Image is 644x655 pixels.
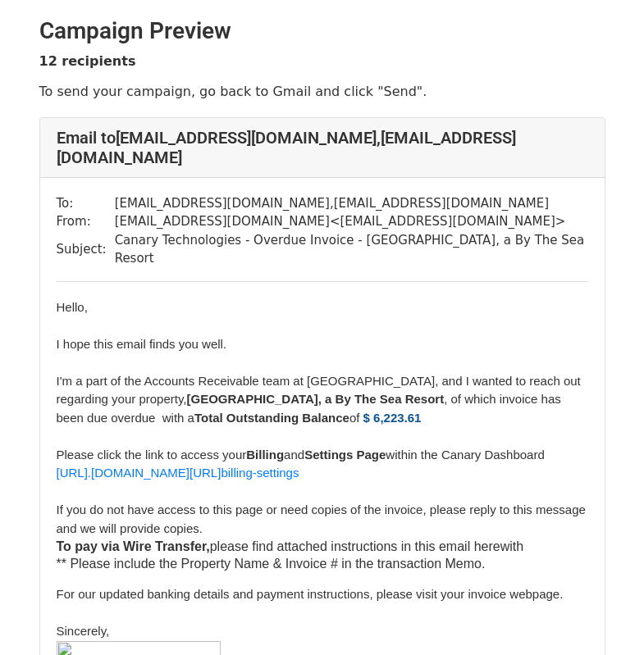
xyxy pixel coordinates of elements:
[57,587,564,601] span: For our updated banking details and payment instructions, please visit your invoice webpage.
[57,466,299,480] a: [URL].[DOMAIN_NAME][URL]billing-settings
[186,392,444,406] font: [GEOGRAPHIC_DATA], a By The Sea Resort
[115,212,588,231] td: [EMAIL_ADDRESS][DOMAIN_NAME] < [EMAIL_ADDRESS][DOMAIN_NAME] >
[57,448,545,462] span: Please click the link to access your and within the Canary Dashboard
[57,503,586,535] span: If you do not have access to this page or need copies of the invoice, please reply to this messag...
[57,337,227,351] span: I hope this email finds you well.
[39,83,605,100] p: To send your campaign, go back to Gmail and click "Send".
[57,557,486,571] span: ** Please include the Property Name & Invoice # in the transaction Memo.
[115,194,588,213] td: [EMAIL_ADDRESS][DOMAIN_NAME] , [EMAIL_ADDRESS][DOMAIN_NAME]
[57,374,581,407] span: I'm a part of the Accounts Receivable team at [GEOGRAPHIC_DATA], and I wanted to reach out regard...
[57,392,561,425] span: , of which invoice has been due overdue with a of
[39,53,136,69] strong: 12 recipients
[57,300,88,314] span: Hello,
[115,231,588,268] td: Canary Technologies - Overdue Invoice - [GEOGRAPHIC_DATA], a By The Sea Resort
[57,624,110,638] span: Sincerely,
[363,411,422,425] font: $ 6,223.61
[57,231,115,268] td: Subject:
[304,448,386,462] b: Settings Page
[57,194,115,213] td: To:
[194,411,349,425] b: Total Outstanding Balance
[57,212,115,231] td: From:
[246,448,284,462] b: Billing
[39,17,605,45] h2: Campaign Preview
[57,539,524,553] span: please find attached instructions in this email herewith
[57,128,588,167] h4: Email to [EMAIL_ADDRESS][DOMAIN_NAME] , [EMAIL_ADDRESS][DOMAIN_NAME]
[57,539,210,553] strong: To pay via Wire Transfer,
